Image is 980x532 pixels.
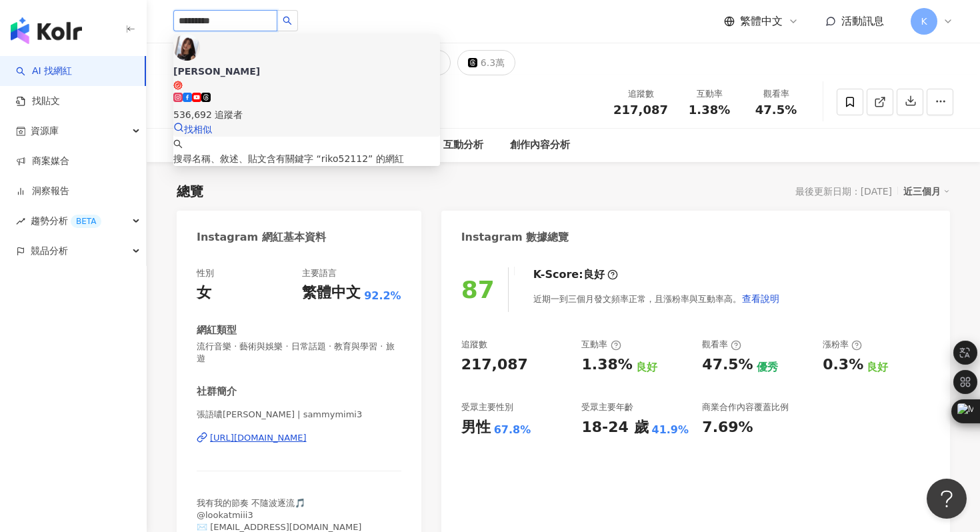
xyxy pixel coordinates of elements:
[16,65,72,78] a: searchAI 找網紅
[71,215,101,228] div: BETA
[31,236,68,266] span: 競品分析
[689,103,730,117] span: 1.38%
[173,151,440,166] div: 搜尋名稱、敘述、貼文含有關鍵字 “ ” 的網紅
[613,87,668,101] div: 追蹤數
[533,285,780,312] div: 近期一到三個月發文頻率正常，且漲粉率與互動率高。
[197,498,361,532] span: 我有我的節奏 不隨波逐流🎵 @lookatmiii3 ✉️ [EMAIL_ADDRESS][DOMAIN_NAME]
[197,283,211,303] div: 女
[741,285,780,312] button: 查看說明
[581,355,632,375] div: 1.38%
[494,423,531,437] div: 67.8%
[921,14,927,29] span: K
[684,87,735,101] div: 互動率
[702,339,741,351] div: 觀看率
[702,417,753,438] div: 7.69%
[740,14,783,29] span: 繁體中文
[755,103,797,117] span: 47.5%
[197,267,214,279] div: 性別
[197,432,401,444] a: [URL][DOMAIN_NAME]
[461,417,491,438] div: 男性
[533,267,618,282] div: K-Score :
[461,339,487,351] div: 追蹤數
[16,95,60,108] a: 找貼文
[652,423,689,437] div: 41.9%
[197,323,237,337] div: 網紅類型
[903,183,950,200] div: 近三個月
[11,17,82,44] img: logo
[31,206,101,236] span: 趨勢分析
[197,409,401,421] span: 張語噥[PERSON_NAME] | sammymimi3
[184,124,212,135] span: 找相似
[581,401,633,413] div: 受眾主要年齡
[927,479,967,519] iframe: Help Scout Beacon - Open
[173,107,440,122] div: 536,692 追蹤者
[16,155,69,168] a: 商案媒合
[510,137,570,153] div: 創作內容分析
[636,360,657,375] div: 良好
[173,124,212,135] a: 找相似
[302,267,337,279] div: 主要語言
[461,355,528,375] div: 217,087
[702,355,753,375] div: 47.5%
[461,401,513,413] div: 受眾主要性別
[583,267,605,282] div: 良好
[823,355,863,375] div: 0.3%
[197,341,401,365] span: 流行音樂 · 藝術與娛樂 · 日常話題 · 教育與學習 · 旅遊
[197,385,237,399] div: 社群簡介
[321,153,368,164] span: riko52112
[302,283,361,303] div: 繁體中文
[210,432,307,444] div: [URL][DOMAIN_NAME]
[173,65,440,78] div: [PERSON_NAME]
[757,360,778,375] div: 優秀
[581,339,621,351] div: 互動率
[461,230,569,245] div: Instagram 數據總覽
[823,339,862,351] div: 漲粉率
[16,185,69,198] a: 洞察報告
[31,116,59,146] span: 資源庫
[364,289,401,303] span: 92.2%
[173,139,183,149] span: search
[443,137,483,153] div: 互動分析
[742,293,779,304] span: 查看說明
[867,360,888,375] div: 良好
[481,53,505,72] div: 6.3萬
[173,34,200,61] img: KOL Avatar
[702,401,789,413] div: 商業合作內容覆蓋比例
[795,186,892,197] div: 最後更新日期：[DATE]
[283,16,292,25] span: search
[16,217,25,226] span: rise
[461,276,495,303] div: 87
[581,417,648,438] div: 18-24 歲
[197,230,326,245] div: Instagram 網紅基本資料
[751,87,801,101] div: 觀看率
[177,182,203,201] div: 總覽
[841,15,884,27] span: 活動訊息
[457,50,515,75] button: 6.3萬
[613,103,668,117] span: 217,087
